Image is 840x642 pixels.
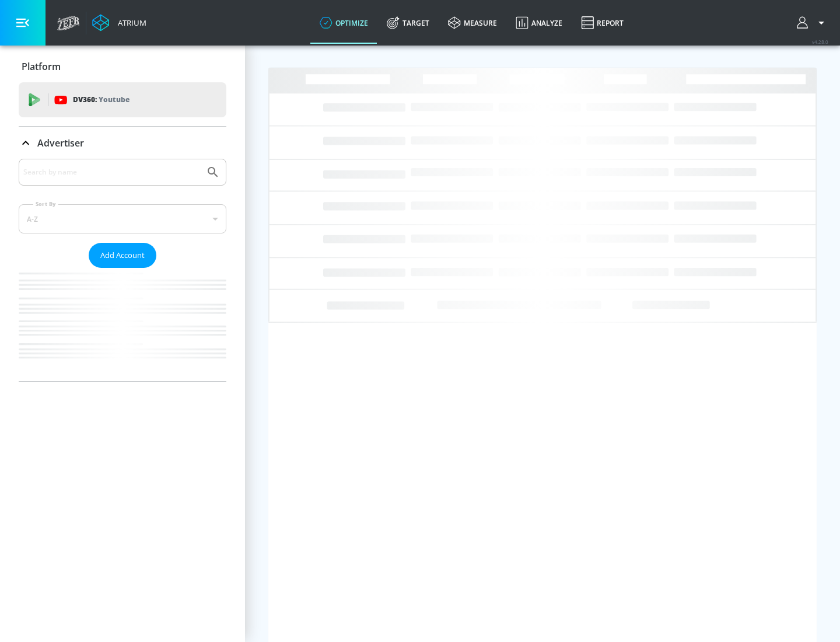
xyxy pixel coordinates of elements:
a: measure [439,2,506,44]
span: Add Account [100,249,145,262]
div: Advertiser [19,159,226,381]
p: DV360: [73,93,129,106]
span: v 4.28.0 [812,39,828,45]
a: Atrium [92,14,146,32]
label: Sort By [33,200,58,208]
div: DV360: Youtube [19,82,226,117]
a: Target [377,2,439,44]
a: optimize [310,2,377,44]
button: Add Account [89,243,156,268]
p: Platform [22,60,61,73]
div: Atrium [113,18,146,28]
p: Advertiser [37,137,84,149]
input: Search by name [23,165,200,180]
nav: list of Advertiser [19,268,226,381]
a: Analyze [506,2,572,44]
div: Advertiser [19,127,226,159]
div: A-Z [19,204,226,233]
p: Youtube [99,93,129,106]
a: Report [572,2,633,44]
div: Platform [19,50,226,83]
